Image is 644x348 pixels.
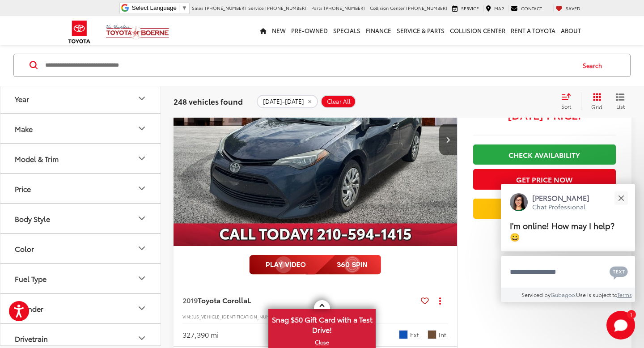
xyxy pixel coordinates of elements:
button: Next image [439,124,457,155]
a: New [269,16,288,45]
button: Chat with SMS [607,262,631,282]
a: Service & Parts: Opens in a new tab [394,16,447,45]
button: Grid View [581,93,609,110]
span: 248 vehicles found [174,96,243,106]
div: Price [136,183,147,194]
div: Close[PERSON_NAME]Chat ProfessionalI'm online! How may I help? 😀Type your messageChat with SMSSen... [501,184,635,302]
span: L [247,295,251,305]
button: Toggle Chat Window [606,311,635,340]
span: [PHONE_NUMBER] [205,4,246,11]
span: Snag $50 Gift Card with a Test Drive! [269,310,375,337]
button: PricePrice [0,174,161,203]
div: Color [15,244,34,253]
a: Terms [617,291,632,298]
a: Check Availability [473,144,616,165]
a: Collision Center [447,16,508,45]
span: Map [494,5,504,12]
span: Ext. [410,331,421,339]
span: 2019 [182,295,198,305]
button: YearYear [0,84,161,113]
div: Color [136,243,147,254]
span: Collision Center [370,4,405,11]
div: Cylinder [136,303,147,314]
a: 2019 Toyota Corolla L2019 Toyota Corolla L2019 Toyota Corolla L2019 Toyota Corolla L [173,33,458,246]
a: My Saved Vehicles [553,5,583,12]
span: I'm online! How may I help? 😀 [510,220,614,242]
a: Service [450,5,481,12]
a: Gubagoo. [551,291,576,298]
div: Model & Trim [136,153,147,164]
span: [DATE] Price: [473,110,616,119]
button: List View [609,93,631,110]
div: Drivetrain [136,333,147,344]
span: Toyota Corolla [198,295,247,305]
a: About [558,16,584,45]
button: Close [611,188,631,208]
button: Search [574,54,615,76]
div: Model & Trim [15,154,59,163]
button: Actions [432,293,448,308]
p: Chat Professional [532,203,589,211]
input: Search by Make, Model, or Keyword [44,55,574,76]
span: Sort [561,102,571,110]
button: Model & TrimModel & Trim [0,144,161,173]
div: Fuel Type [136,273,147,284]
div: Body Style [15,214,50,223]
div: Make [15,124,33,133]
span: Grid [591,103,602,110]
div: 327,390 mi [182,330,219,340]
a: Contact [508,5,544,12]
img: full motion video [249,255,381,275]
a: Finance [363,16,394,45]
a: Pre-Owned [288,16,330,45]
a: 2019Toyota CorollaL [182,295,417,305]
span: [DATE]-[DATE] [263,98,304,105]
a: Select Language​ [132,4,187,11]
span: [PHONE_NUMBER] [406,4,447,11]
button: CylinderCylinder [0,294,161,323]
span: List [616,102,625,110]
span: Use is subject to [576,291,617,298]
span: Serviced by [521,291,551,298]
button: remove 2019-2025 [257,95,318,108]
a: Specials [330,16,363,45]
svg: Start Chat [606,311,635,340]
div: Cylinder [15,304,43,313]
span: Int. [439,331,448,339]
img: Toyota [63,17,96,47]
img: Vic Vaughan Toyota of Boerne [106,24,169,40]
button: Fuel TypeFuel Type [0,264,161,293]
textarea: Type your message [501,256,635,288]
span: dropdown dots [439,297,441,304]
span: [PHONE_NUMBER] [265,4,306,11]
button: Get Price Now [473,169,616,189]
span: Clear All [327,98,351,105]
span: Parts [311,4,322,11]
span: Service [248,4,264,11]
div: Year [136,93,147,104]
span: Contact [521,5,542,12]
span: 1 [630,312,632,316]
button: Select sort value [557,93,581,110]
span: Aqua [399,330,408,339]
div: Body Style [136,213,147,224]
svg: Text [610,265,628,280]
div: 2019 Toyota Corolla L 0 [173,33,458,246]
div: Fuel Type [15,274,47,283]
a: Home [257,16,269,45]
span: [PHONE_NUMBER] [324,4,365,11]
div: Drivetrain [15,334,48,343]
a: Rent a Toyota [508,16,558,45]
p: [PERSON_NAME] [532,193,589,203]
button: Body StyleBody Style [0,204,161,233]
span: Almond [428,330,436,339]
span: Select Language [132,4,177,11]
div: Price [15,184,31,193]
span: [US_VEHICLE_IDENTIFICATION_NUMBER] [191,313,280,320]
button: MakeMake [0,114,161,143]
span: VIN: [182,313,191,320]
button: Clear All [321,95,356,108]
span: Service [461,5,479,12]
